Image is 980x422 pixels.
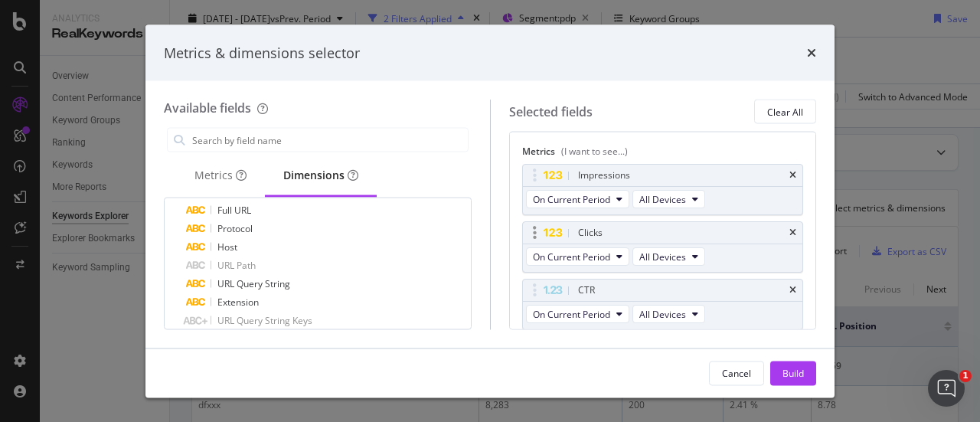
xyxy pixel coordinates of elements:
button: Build [770,361,816,385]
span: All Devices [639,192,686,205]
iframe: Intercom live chat [928,370,965,407]
div: modal [145,25,835,397]
span: On Current Period [533,250,610,263]
span: On Current Period [533,307,610,320]
span: URL Query String Keys [217,314,312,327]
div: times [807,43,816,63]
button: All Devices [632,305,705,323]
span: Extension [217,296,259,309]
div: Cancel [722,366,751,379]
span: URL Query String [217,277,290,290]
div: ClickstimesOn Current PeriodAll Devices [522,221,804,273]
span: On Current Period [533,192,610,205]
button: All Devices [632,190,705,208]
div: Dimensions [283,168,358,183]
div: CTR [578,283,595,298]
div: times [789,228,796,237]
div: Build [782,366,804,379]
div: Metrics [194,168,247,183]
span: All Devices [639,250,686,263]
div: times [789,171,796,180]
span: Protocol [217,222,253,235]
div: Clicks [578,225,603,240]
div: CTRtimesOn Current PeriodAll Devices [522,279,804,330]
div: Clear All [767,105,803,118]
div: Impressions [578,168,630,183]
button: Clear All [754,100,816,124]
div: (I want to see...) [561,145,628,158]
div: Available fields [164,100,251,116]
span: Host [217,240,237,254]
div: Selected fields [509,103,593,120]
div: times [789,286,796,295]
button: Cancel [709,361,764,385]
div: Metrics [522,145,804,164]
input: Search by field name [191,129,468,152]
span: URL Path [217,259,256,272]
div: Metrics & dimensions selector [164,43,360,63]
button: On Current Period [526,190,629,208]
div: ImpressionstimesOn Current PeriodAll Devices [522,164,804,215]
button: On Current Period [526,305,629,323]
span: 1 [959,370,972,382]
span: All Devices [639,307,686,320]
button: On Current Period [526,247,629,266]
span: Full URL [217,204,251,217]
button: All Devices [632,247,705,266]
